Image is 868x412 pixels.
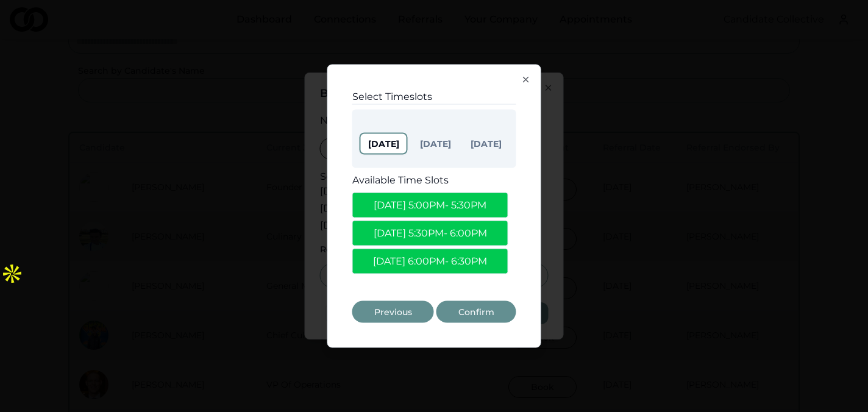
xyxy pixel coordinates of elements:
button: [DATE] [463,134,509,154]
button: [DATE] 5:00PM- 5:30PM [352,193,508,218]
button: [DATE] [360,133,408,155]
h3: Select Timeslots [352,90,516,104]
button: [DATE] [413,134,458,154]
button: Previous [352,301,434,323]
h3: Available Time Slots [352,173,516,188]
button: Confirm [436,301,516,323]
button: [DATE] 6:00PM- 6:30PM [352,249,508,274]
button: [DATE] 5:30PM- 6:00PM [352,221,508,246]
